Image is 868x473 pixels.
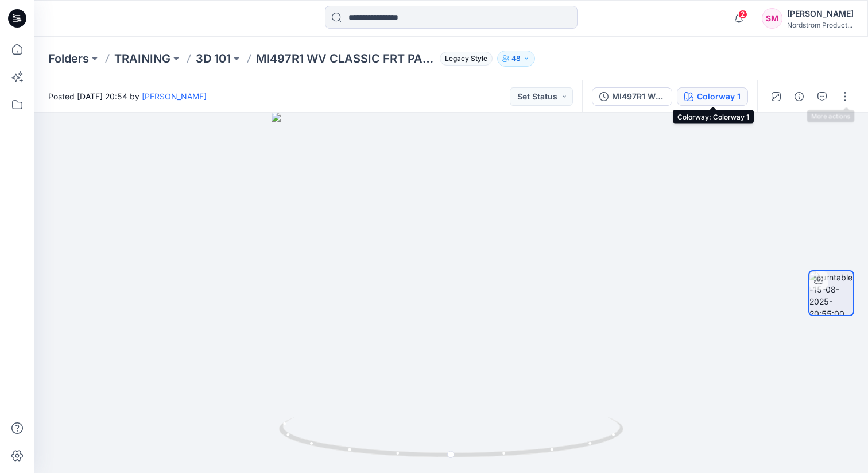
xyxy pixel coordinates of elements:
button: MI497R1 WV CLASSIC FRT PANT [592,87,672,106]
span: Posted [DATE] 20:54 by [48,90,207,102]
img: turntable-15-08-2025-20:55:00 [809,271,853,315]
button: Colorway 1 [677,87,748,106]
div: [PERSON_NAME] [787,7,854,21]
span: Legacy Style [440,52,493,66]
span: 2 [738,10,747,19]
div: MI497R1 WV CLASSIC FRT PANT [612,90,665,103]
p: MI497R1 WV CLASSIC FRT PANT [256,51,435,67]
p: 48 [511,52,521,65]
a: TRAINING [114,51,170,67]
a: 3D 101 [196,51,231,67]
div: Nordstrom Product... [787,21,854,29]
a: [PERSON_NAME] [142,91,207,101]
div: SM [762,8,782,29]
button: Details [790,87,808,106]
button: Legacy Style [435,51,493,67]
div: Colorway 1 [697,90,741,103]
a: Folders [48,51,89,67]
button: 48 [497,51,535,67]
